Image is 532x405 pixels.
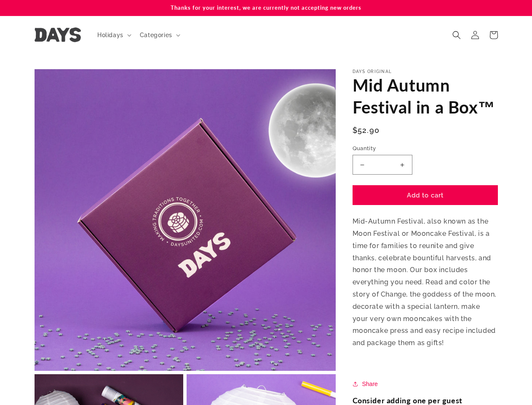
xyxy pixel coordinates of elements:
[353,144,498,153] label: Quantity
[353,124,380,136] span: $52.90
[353,74,498,118] h1: Mid Autumn Festival in a Box™
[353,69,498,74] p: Days Original
[353,185,498,205] button: Add to cart
[447,26,466,44] summary: Search
[35,27,81,42] img: Days United
[353,216,498,349] p: Mid-Autumn Festival, also known as the Moon Festival or Mooncake Festival, is a time for families...
[353,379,380,389] button: Share
[135,26,184,44] summary: Categories
[92,26,135,44] summary: Holidays
[97,31,123,39] span: Holidays
[140,31,172,39] span: Categories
